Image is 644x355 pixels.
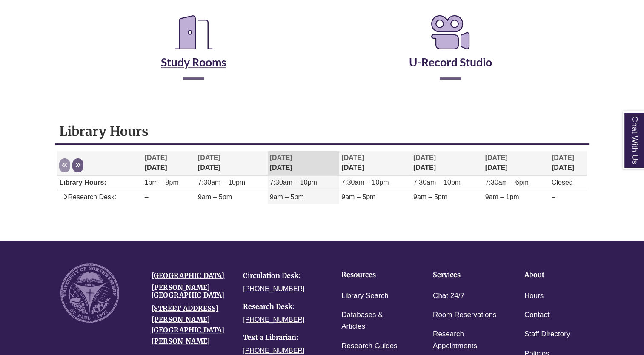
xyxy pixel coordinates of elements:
[198,154,220,161] span: [DATE]
[152,271,224,280] a: [GEOGRAPHIC_DATA]
[341,193,375,200] span: 9am – 5pm
[145,179,179,186] span: 1pm – 9pm
[550,151,587,175] th: [DATE]
[72,158,83,172] button: Next week
[268,151,340,175] th: [DATE]
[433,271,498,279] h4: Services
[59,158,70,172] button: Previous week
[55,119,589,219] div: Library Hours
[341,154,364,161] span: [DATE]
[145,193,149,200] span: –
[413,154,436,161] span: [DATE]
[411,151,483,175] th: [DATE]
[198,179,245,186] span: 7:30am – 10pm
[524,309,550,321] a: Contact
[57,176,142,190] td: Library Hours:
[552,179,573,186] span: Closed
[341,340,397,352] a: Research Guides
[341,179,389,186] span: 7:30am – 10pm
[198,193,232,200] span: 9am – 5pm
[152,304,224,345] a: [STREET_ADDRESS][PERSON_NAME][GEOGRAPHIC_DATA][PERSON_NAME]
[341,290,389,302] a: Library Search
[341,309,406,333] a: Databases & Articles
[409,34,492,69] a: U-Record Studio
[485,179,529,186] span: 7:30am – 6pm
[433,328,498,352] a: Research Appointments
[59,123,584,139] h1: Library Hours
[161,34,226,69] a: Study Rooms
[552,193,555,200] span: –
[143,151,196,175] th: [DATE]
[524,271,590,279] h4: About
[552,154,574,161] span: [DATE]
[341,271,406,279] h4: Resources
[196,151,268,175] th: [DATE]
[270,179,317,186] span: 7:30am – 10pm
[243,347,304,354] a: [PHONE_NUMBER]
[59,193,116,200] span: Research Desk:
[524,328,570,341] a: Staff Directory
[485,154,508,161] span: [DATE]
[60,263,120,323] img: UNW seal
[243,272,322,280] h4: Circulation Desk:
[243,316,304,323] a: [PHONE_NUMBER]
[413,193,447,200] span: 9am – 5pm
[243,303,322,311] h4: Research Desk:
[433,309,496,321] a: Room Reservations
[524,290,544,302] a: Hours
[152,284,230,299] h4: [PERSON_NAME][GEOGRAPHIC_DATA]
[339,151,411,175] th: [DATE]
[433,290,464,302] a: Chat 24/7
[270,154,292,161] span: [DATE]
[145,154,167,161] span: [DATE]
[54,228,589,232] div: Libchat
[413,179,461,186] span: 7:30am – 10pm
[243,334,322,341] h4: Text a Librarian:
[485,193,519,200] span: 9am – 1pm
[270,193,304,200] span: 9am – 5pm
[483,151,550,175] th: [DATE]
[243,285,304,292] a: [PHONE_NUMBER]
